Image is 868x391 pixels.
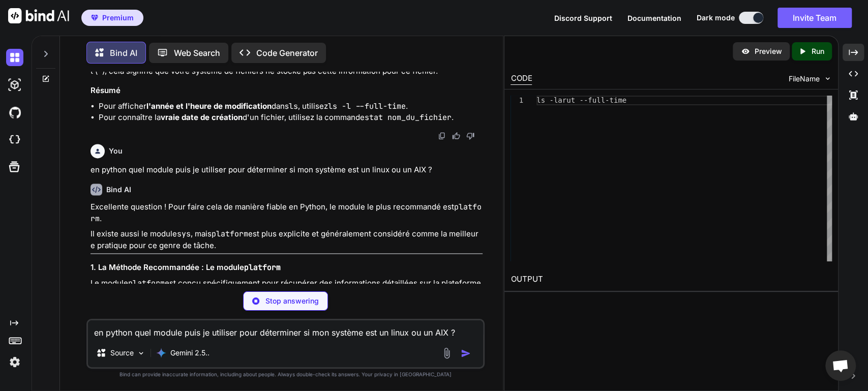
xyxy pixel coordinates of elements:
[86,371,485,378] p: Bind can provide inaccurate information, including about people. Always double-check its answers....
[441,347,453,359] img: attachment
[438,132,446,140] img: copy
[81,10,143,26] button: premiumPremium
[6,76,23,94] img: darkAi-studio
[461,348,471,358] img: icon
[91,262,483,274] h3: 1. La Méthode Recommandée : Le module
[554,13,612,23] button: Discord Support
[106,185,131,195] h6: Bind AI
[289,101,298,111] code: ls
[91,85,483,97] h3: Résumé
[627,13,681,23] button: Documentation
[91,164,483,176] p: en python quel module puis je utiliser pour déterminer si mon système est un linux ou un AIX ?
[466,132,474,140] img: dislike
[212,229,248,239] code: platform
[265,296,319,306] p: Stop answering
[99,112,483,124] li: Pour connaître la d'un fichier, utilisez la commande .
[511,73,532,85] div: CODE
[6,353,23,371] img: settings
[110,47,137,59] p: Bind AI
[811,46,824,56] p: Run
[741,47,750,56] img: preview
[156,348,166,358] img: Gemini 2.5 Pro
[511,96,523,105] div: 1
[754,46,782,56] p: Preview
[244,262,281,273] code: platform
[161,112,243,122] strong: vraie date de création
[91,15,98,21] img: premium
[825,350,856,381] div: Ouvrir le chat
[536,96,626,104] span: ls -larut --full-time
[6,49,23,66] img: darkChat
[137,349,145,357] img: Pick Models
[6,104,23,121] img: githubDark
[365,112,452,123] code: stat nom_du_fichier
[627,14,681,22] span: Documentation
[788,74,819,84] span: FileName
[8,8,69,23] img: Bind AI
[256,47,318,59] p: Code Generator
[177,229,191,239] code: sys
[146,101,272,111] strong: l'année et l'heure de modification
[91,228,483,251] p: Il existe aussi le module , mais est plus explicite et généralement considéré comme la meilleure ...
[128,278,165,288] code: platform
[91,278,483,300] p: Le module est conçu spécifiquement pour récupérer des informations détaillées sur la plateforme d...
[91,202,482,224] code: platform
[504,267,838,291] h2: OUTPUT
[777,8,852,28] button: Invite Team
[823,74,832,83] img: chevron down
[452,132,460,140] img: like
[328,101,406,111] code: ls -l --full-time
[6,131,23,148] img: cloudideIcon
[91,201,483,224] p: Excellente question ! Pour faire cela de manière fiable en Python, le module le plus recommandé e...
[554,14,612,22] span: Discord Support
[697,13,735,23] span: Dark mode
[102,13,134,23] span: Premium
[98,66,102,76] code: -
[174,47,220,59] p: Web Search
[99,101,483,112] li: Pour afficher dans , utilisez .
[110,348,134,358] p: Source
[170,348,209,358] p: Gemini 2.5..
[109,146,123,156] h6: You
